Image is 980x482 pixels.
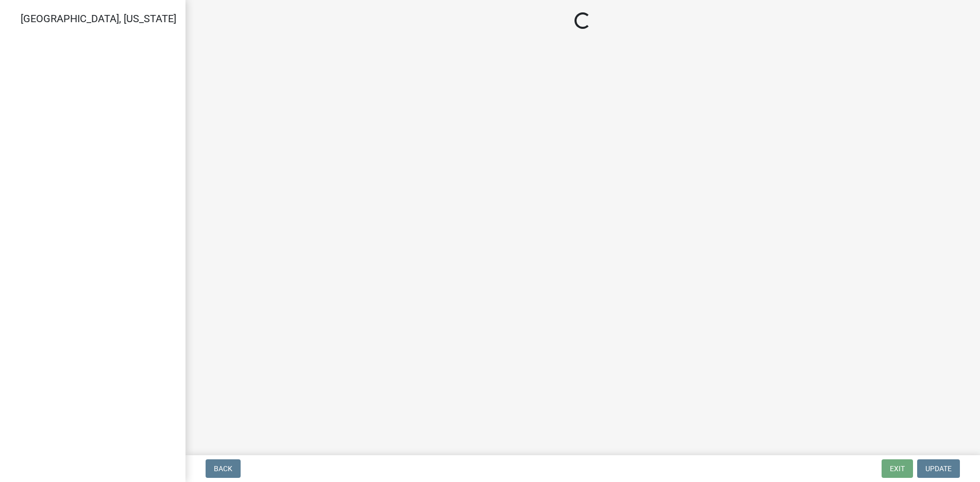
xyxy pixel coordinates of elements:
[925,464,952,473] span: Update
[917,459,960,478] button: Update
[214,464,232,473] span: Back
[206,459,241,478] button: Back
[882,459,913,478] button: Exit
[21,12,176,25] span: [GEOGRAPHIC_DATA], [US_STATE]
